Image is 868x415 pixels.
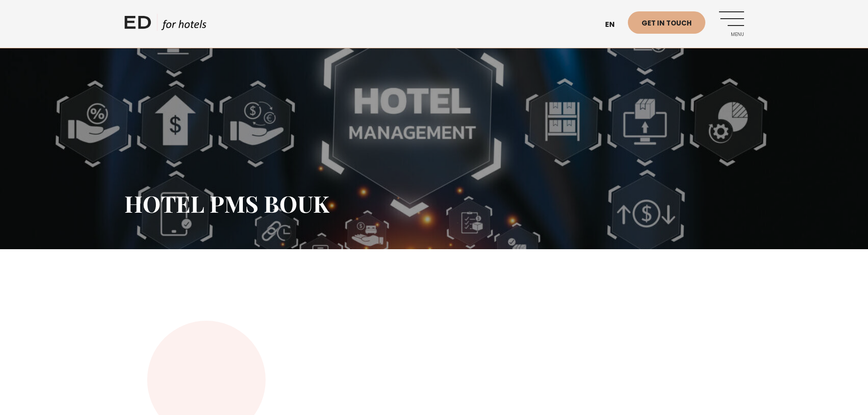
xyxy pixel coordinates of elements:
a: Get in touch [628,11,705,34]
a: ED HOTELS [124,14,206,36]
span: Menu [719,32,744,37]
a: Menu [719,11,744,36]
span: HOTEL PMS BOUK [124,188,329,219]
a: en [601,14,628,36]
